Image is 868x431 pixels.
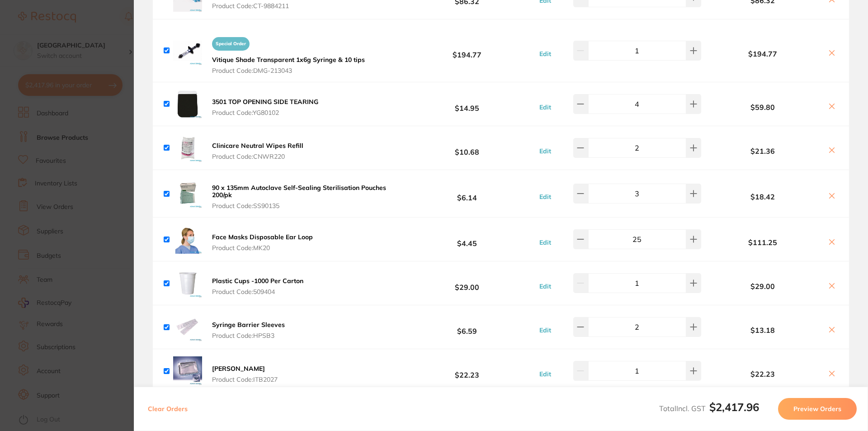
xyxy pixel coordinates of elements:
[703,370,822,378] b: $22.23
[209,321,288,340] button: Syringe Barrier Sleeves Product Code:HPSB3
[212,184,386,199] b: 90 x 135mm Autoclave Self-Sealing Sterilisation Pouches 200/pk
[173,269,202,298] img: MWNyYjdqbA
[537,238,554,246] button: Edit
[400,96,534,113] b: $14.95
[212,56,365,64] b: Vitique Shade Transparent 1x6g Syringe & 10 tips
[400,185,534,202] b: $6.14
[400,363,534,379] b: $22.23
[173,90,202,118] img: cDFvN2FwNg
[209,184,400,210] button: 90 x 135mm Autoclave Self-Sealing Sterilisation Pouches 200/pk Product Code:SS90135
[209,233,316,252] button: Face Masks Disposable Ear Loop Product Code:MK20
[173,313,202,341] img: N3cyejd3cw
[703,238,822,246] b: $111.25
[537,370,554,378] button: Edit
[212,365,265,373] b: [PERSON_NAME]
[173,179,202,208] img: M2YxbndjNA
[212,109,318,116] span: Product Code: YG80102
[212,321,285,329] b: Syringe Barrier Sleeves
[537,147,554,155] button: Edit
[537,103,554,111] button: Edit
[400,42,534,59] b: $194.77
[778,398,857,420] button: Preview Orders
[537,193,554,201] button: Edit
[145,398,190,420] button: Clear Orders
[400,231,534,248] b: $4.45
[212,244,313,251] span: Product Code: MK20
[173,36,202,65] img: dG9tYW9qbA
[209,365,280,384] button: [PERSON_NAME] Product Code:ITB2027
[209,277,306,296] button: Plastic Cups -1000 Per Carton Product Code:509404
[212,277,303,285] b: Plastic Cups -1000 Per Carton
[212,202,397,209] span: Product Code: SS90135
[212,67,365,74] span: Product Code: DMG-213043
[212,332,285,339] span: Product Code: HPSB3
[173,133,202,162] img: NGp5a25wbg
[537,282,554,290] button: Edit
[400,319,534,336] b: $6.59
[212,98,318,106] b: 3501 TOP OPENING SIDE TEARING
[209,33,368,75] button: Special OrderVitique Shade Transparent 1x6g Syringe & 10 tips Product Code:DMG-213043
[212,2,383,9] span: Product Code: CT-9884211
[212,37,250,51] span: Special Order
[400,275,534,292] b: $29.00
[212,142,303,150] b: Clinicare Neutral Wipes Refill
[703,147,822,155] b: $21.36
[400,140,534,156] b: $10.68
[703,326,822,334] b: $13.18
[173,225,202,254] img: eGJhdDl0Mw
[537,326,554,334] button: Edit
[537,50,554,58] button: Edit
[173,356,202,385] img: NWs3a2dxYw
[212,288,303,295] span: Product Code: 509404
[703,282,822,290] b: $29.00
[212,233,313,241] b: Face Masks Disposable Ear Loop
[703,103,822,111] b: $59.80
[212,376,278,383] span: Product Code: ITB2027
[212,153,303,160] span: Product Code: CNWR220
[209,98,321,117] button: 3501 TOP OPENING SIDE TEARING Product Code:YG80102
[709,400,759,414] b: $2,417.96
[209,142,306,161] button: Clinicare Neutral Wipes Refill Product Code:CNWR220
[659,404,759,413] span: Total Incl. GST
[703,50,822,58] b: $194.77
[703,193,822,201] b: $18.42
